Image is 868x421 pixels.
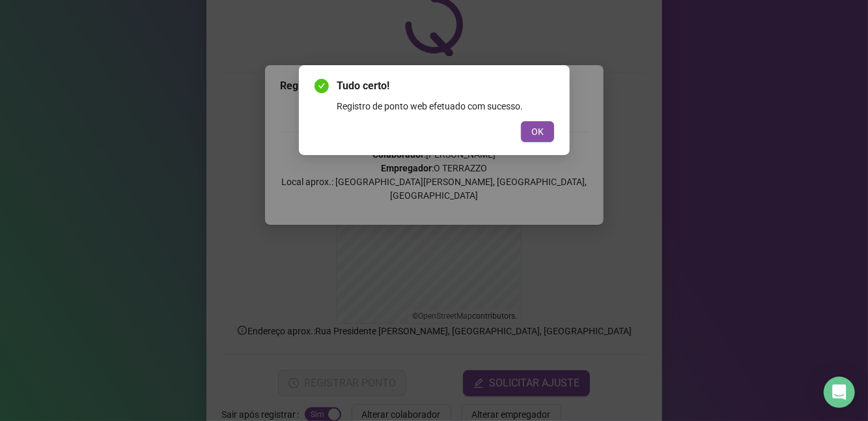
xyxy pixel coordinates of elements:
[824,377,855,408] div: Open Intercom Messenger
[337,99,554,113] div: Registro de ponto web efetuado com sucesso.
[531,124,544,139] span: OK
[521,121,554,142] button: OK
[315,79,329,93] span: check-circle
[337,78,554,94] span: Tudo certo!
